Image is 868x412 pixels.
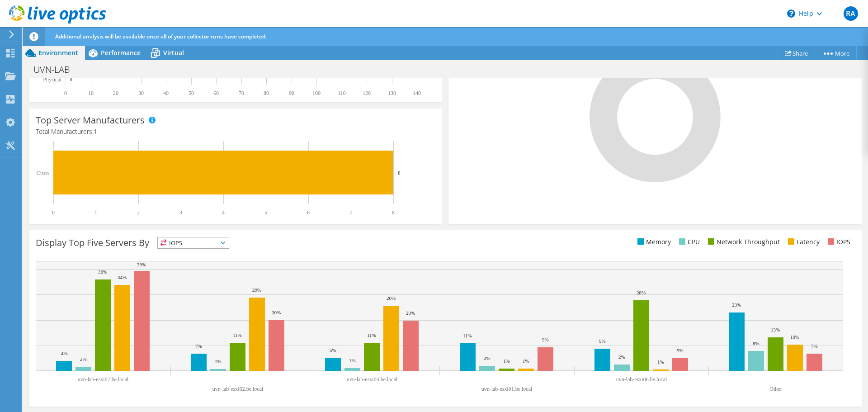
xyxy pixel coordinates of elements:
[94,127,97,136] span: 1
[80,356,87,362] text: 2%
[158,237,229,248] span: IOPS
[212,386,264,392] text: uvn-lab-esxi02.be.local
[367,332,376,338] text: 11%
[138,90,144,96] text: 30
[732,302,741,308] text: 23%
[37,170,49,176] text: Cisco
[195,343,202,349] text: 7%
[233,332,242,338] text: 11%
[312,90,321,96] text: 100
[347,376,398,383] text: uvn-lab-esxi04.be.local
[706,237,780,247] li: Network Throughput
[811,343,818,349] text: 7%
[599,338,606,344] text: 9%
[307,209,310,216] text: 6
[61,350,68,356] text: 4%
[398,170,401,175] text: 8
[844,6,858,21] span: RA
[252,287,261,293] text: 29%
[826,237,850,247] li: IOPS
[189,90,194,96] text: 50
[413,90,421,96] text: 140
[330,347,336,353] text: 5%
[406,310,415,316] text: 20%
[481,386,533,392] text: uvn-lab-esxi01.be.local
[387,295,396,301] text: 26%
[163,90,169,96] text: 40
[98,269,107,275] text: 36%
[38,48,78,57] span: Environment
[55,33,267,40] span: Additional analysis will be available once all of your collector runs have completed.
[677,348,684,353] text: 5%
[289,90,294,96] text: 90
[635,237,671,247] li: Memory
[677,237,700,247] li: CPU
[618,354,625,360] text: 2%
[484,355,491,361] text: 2%
[64,90,67,96] text: 0
[239,90,244,96] text: 70
[118,275,127,280] text: 34%
[88,90,94,96] text: 10
[52,209,55,216] text: 0
[363,90,371,96] text: 120
[787,9,795,18] svg: \n
[163,48,184,57] span: Virtual
[264,209,267,216] text: 5
[637,290,646,295] text: 28%
[463,333,472,338] text: 11%
[657,359,664,365] text: 1%
[523,358,529,364] text: 1%
[137,262,146,267] text: 39%
[29,65,84,75] h1: UVN-LAB
[215,359,222,364] text: 1%
[179,209,182,216] text: 3
[769,386,782,392] text: Other
[349,209,352,216] text: 7
[213,90,219,96] text: 60
[36,127,435,137] h4: Total Manufacturers:
[222,209,225,216] text: 4
[790,334,799,340] text: 10%
[101,48,141,57] span: Performance
[753,341,759,346] text: 8%
[70,77,72,82] text: 0
[771,327,780,332] text: 13%
[349,358,356,363] text: 1%
[113,90,118,96] text: 20
[778,46,815,60] a: Share
[392,209,395,216] text: 8
[78,376,129,383] text: uvn-lab-esxi07.be.local
[272,310,281,315] text: 20%
[43,76,61,83] text: Physical
[388,90,396,96] text: 130
[264,90,269,96] text: 80
[503,358,510,364] text: 1%
[786,237,820,247] li: Latency
[542,337,549,342] text: 9%
[36,115,145,125] h3: Top Server Manufacturers
[94,209,97,216] text: 1
[137,209,140,216] text: 2
[815,46,857,60] a: More
[616,376,667,383] text: uvn-lab-esxi06.be.local
[338,90,346,96] text: 110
